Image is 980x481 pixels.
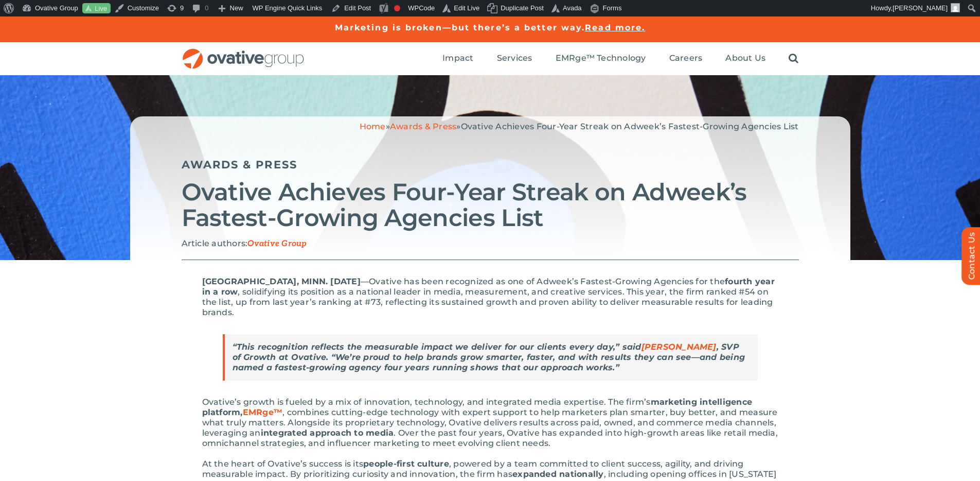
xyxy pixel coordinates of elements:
[369,277,725,286] span: Ovative has been recognized as one of Adweek’s Fastest-Growing Agencies for the
[202,397,752,417] span: marketing intelligence platform,
[335,23,585,32] a: Marketing is broken—but there’s a better way.
[233,342,745,372] strong: “This recognition reflects the measurable impact we deliver for our clients every day,” said , SV...
[82,3,111,14] a: Live
[182,238,799,249] p: Article authors:
[363,459,449,469] span: people-first culture
[556,53,646,63] span: EMRge™ Technology
[202,428,778,448] span: . Over the past four years, Ovative has expanded into high-growth areas like retail media, omnich...
[390,122,456,131] a: Awards & Press
[261,428,394,438] span: integrated approach to media
[442,42,798,75] nav: Menu
[360,122,386,131] a: Home
[442,53,473,63] span: Impact
[461,122,799,131] span: Ovative Achieves Four-Year Streak on Adweek’s Fastest-Growing Agencies List
[725,53,765,64] a: About Us
[497,53,532,63] span: Services
[182,158,297,171] a: Awards & Press
[669,53,703,63] span: Careers
[202,397,651,407] span: Ovative’s growth is fueled by a mix of innovation, technology, and integrated media expertise. Th...
[394,5,400,11] div: Focus keyphrase not set
[893,4,948,12] span: [PERSON_NAME]
[182,47,305,57] a: OG_Full_horizontal_RGB
[442,53,473,64] a: Impact
[497,53,532,64] a: Services
[202,407,778,438] span: , combines cutting-edge technology with expert support to help marketers plan smarter, buy better...
[585,23,645,32] a: Read more.
[182,179,799,231] h2: Ovative Achieves Four-Year Streak on Adweek’s Fastest-Growing Agencies List
[642,342,717,352] a: [PERSON_NAME]
[361,277,369,286] span: —
[202,459,744,479] span: , powered by a team committed to client success, agility, and driving measurable impact. By prior...
[202,277,775,297] span: fourth year in a row
[725,53,765,63] span: About Us
[202,459,364,469] span: At the heart of Ovative’s success is its
[247,239,307,249] span: Ovative Group
[202,277,361,286] span: [GEOGRAPHIC_DATA], MINN. [DATE]
[360,122,799,131] span: » »
[202,287,773,317] span: , solidifying its position as a national leader in media, measurement, and creative services. Thi...
[512,469,604,479] span: expanded nationally
[669,53,703,64] a: Careers
[243,407,282,417] a: EMRge™
[556,53,646,64] a: EMRge™ Technology
[789,53,798,64] a: Search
